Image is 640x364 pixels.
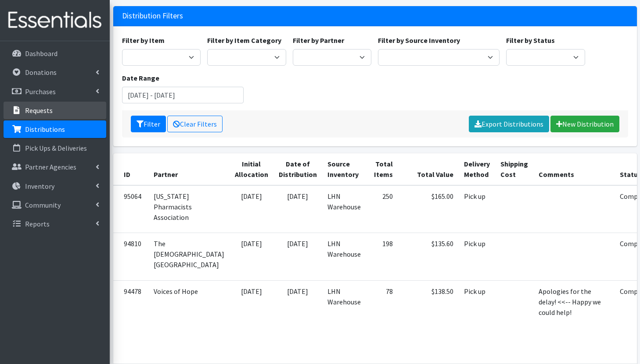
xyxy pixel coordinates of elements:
a: Donations [4,64,106,81]
p: Donations [25,68,57,77]
a: Purchases [4,83,106,100]
a: Inventory [4,177,106,195]
p: Partner Agencies [25,163,76,171]
a: Export Distributions [469,116,549,132]
p: Requests [25,106,53,115]
td: 250 [366,185,398,233]
p: Pick Ups & Deliveries [25,144,87,152]
td: 94810 [113,233,148,280]
td: Voices of Hope [148,280,230,364]
td: 198 [366,233,398,280]
a: Clear Filters [167,116,223,132]
td: [DATE] [230,233,273,280]
label: Filter by Item Category [207,35,281,46]
td: Pick up [459,280,495,364]
h3: Distribution Filters [122,11,183,21]
td: 95064 [113,185,148,233]
th: Source Inventory [322,153,366,185]
th: Date of Distribution [273,153,322,185]
th: ID [113,153,148,185]
th: Delivery Method [459,153,495,185]
img: HumanEssentials [4,6,106,35]
p: Reports [25,219,50,228]
a: Dashboard [4,45,106,62]
th: Total Items [366,153,398,185]
td: 94478 [113,280,148,364]
td: $165.00 [398,185,459,233]
a: Community [4,196,106,214]
td: $138.50 [398,280,459,364]
td: LHN Warehouse [322,233,366,280]
th: Total Value [398,153,459,185]
th: Shipping Cost [495,153,533,185]
td: [US_STATE] Pharmacists Association [148,185,230,233]
td: Pick up [459,185,495,233]
th: Initial Allocation [230,153,273,185]
p: Purchases [25,87,56,96]
p: Inventory [25,182,54,191]
td: Apologies for the delay! <<-- Happy we could help! [533,280,615,364]
td: The [DEMOGRAPHIC_DATA][GEOGRAPHIC_DATA] [148,233,230,280]
label: Filter by Item [122,35,165,46]
button: Filter [131,116,166,132]
p: Dashboard [25,49,58,58]
a: Partner Agencies [4,158,106,176]
a: Requests [4,102,106,119]
a: Distributions [4,120,106,138]
p: Distributions [25,125,65,134]
td: [DATE] [273,185,322,233]
label: Filter by Partner [293,35,344,46]
label: Filter by Source Inventory [378,35,460,46]
label: Filter by Status [506,35,555,46]
td: 78 [366,280,398,364]
a: New Distribution [550,116,619,132]
p: Community [25,201,61,209]
a: Pick Ups & Deliveries [4,139,106,157]
td: [DATE] [273,280,322,364]
td: [DATE] [230,185,273,233]
td: LHN Warehouse [322,280,366,364]
th: Partner [148,153,230,185]
td: $135.60 [398,233,459,280]
th: Comments [533,153,615,185]
td: LHN Warehouse [322,185,366,233]
td: [DATE] [230,280,273,364]
a: Reports [4,215,106,233]
label: Date Range [122,73,159,83]
td: [DATE] [273,233,322,280]
td: Pick up [459,233,495,280]
input: January 1, 2011 - December 31, 2011 [122,87,244,103]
